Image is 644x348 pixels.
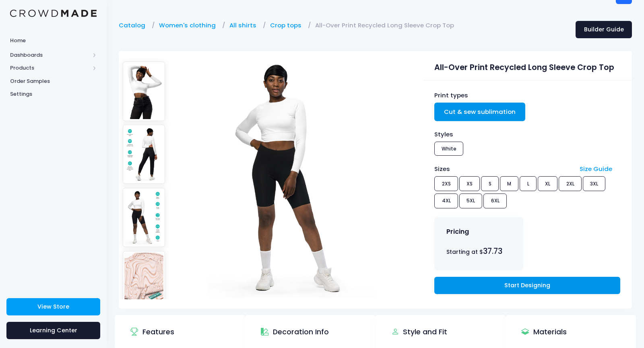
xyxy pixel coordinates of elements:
[10,37,97,45] span: Home
[6,322,100,339] a: Learning Center
[434,91,620,100] div: Print types
[446,245,512,257] div: Starting at $
[10,64,90,72] span: Products
[159,21,220,30] a: Women's clothing
[434,277,620,294] a: Start Designing
[521,320,567,343] div: Materials
[10,10,97,17] img: Logo
[431,165,576,173] div: Sizes
[30,326,77,334] span: Learning Center
[580,165,612,173] a: Size Guide
[446,228,469,236] h4: Pricing
[6,298,100,315] a: View Store
[10,77,97,85] span: Order Samples
[315,21,458,30] a: All-Over Print Recycled Long Sleeve Crop Top
[434,58,620,74] div: All-Over Print Recycled Long Sleeve Crop Top
[391,320,448,343] div: Style and Fit
[270,21,305,30] a: Crop tops
[37,303,69,311] span: View Store
[10,51,90,59] span: Dashboards
[119,21,149,30] a: Catalog
[10,90,97,98] span: Settings
[261,320,329,343] div: Decoration Info
[483,246,502,257] span: 37.73
[434,130,620,139] div: Styles
[229,21,260,30] a: All shirts
[130,320,174,343] div: Features
[576,21,632,38] a: Builder Guide
[434,103,525,121] a: Cut & sew sublimation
